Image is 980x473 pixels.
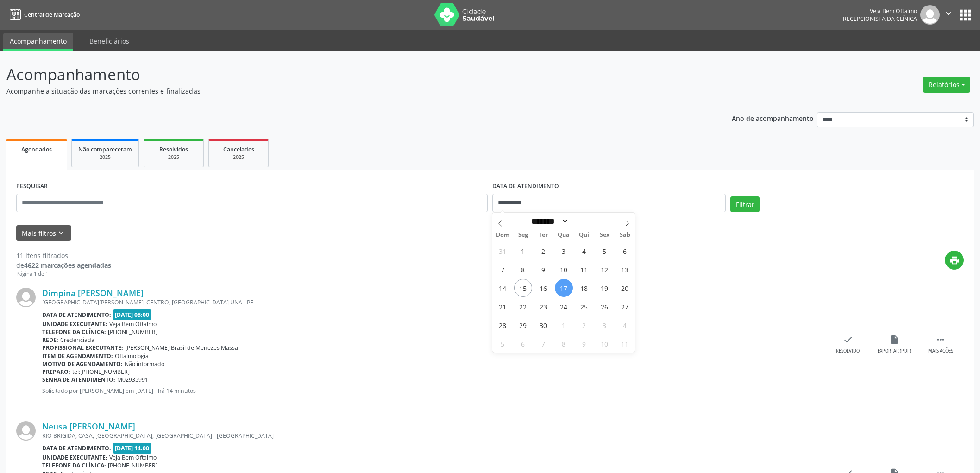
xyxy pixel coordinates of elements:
[555,316,573,334] span: Outubro 1, 2025
[56,228,66,238] i: keyboard_arrow_down
[42,444,111,452] b: Data de atendimento:
[60,336,94,344] span: Credenciada
[555,297,573,315] span: Setembro 24, 2025
[943,8,954,19] i: 
[42,288,144,298] a: Dimpina [PERSON_NAME]
[616,242,634,260] span: Setembro 6, 2025
[42,352,113,360] b: Item de agendamento:
[555,260,573,278] span: Setembro 10, 2025
[125,360,164,368] span: Não informado
[215,154,262,161] div: 2025
[575,334,593,353] span: Outubro 9, 2025
[117,376,148,384] span: M02935991
[42,376,115,384] b: Senha de atendimento:
[843,15,917,23] span: Recepcionista da clínica
[534,297,553,315] span: Setembro 23, 2025
[596,279,614,297] span: Setembro 19, 2025
[492,179,559,194] label: DATA DE ATENDIMENTO
[6,86,684,96] p: Acompanhe a situação das marcações correntes e finalizadas
[553,232,574,238] span: Qua
[24,11,80,19] span: Central de Marcação
[616,279,634,297] span: Setembro 20, 2025
[494,334,512,353] span: Outubro 5, 2025
[920,5,940,25] img: img
[108,461,157,469] span: [PHONE_NUMBER]
[223,145,254,153] span: Cancelados
[16,225,71,241] button: Mais filtroskeyboard_arrow_down
[16,270,111,278] div: Página 1 de 1
[945,251,964,270] button: print
[569,216,599,226] input: Year
[494,260,512,278] span: Setembro 7, 2025
[514,242,532,260] span: Setembro 1, 2025
[555,279,573,297] span: Setembro 17, 2025
[42,368,70,376] b: Preparo:
[575,297,593,315] span: Setembro 25, 2025
[596,316,614,334] span: Outubro 3, 2025
[83,33,136,49] a: Beneficiários
[113,309,152,320] span: [DATE] 08:00
[78,145,132,153] span: Não compareceram
[72,368,130,376] span: tel:[PHONE_NUMBER]
[16,260,111,270] div: de
[928,348,953,354] div: Mais ações
[843,7,917,15] div: Veja Bem Oftalmo
[836,348,860,354] div: Resolvido
[555,334,573,353] span: Outubro 8, 2025
[889,334,899,345] i: insert_drive_file
[528,216,569,226] select: Month
[513,232,533,238] span: Seg
[109,454,157,461] span: Veja Bem Oftalmo
[109,320,157,328] span: Veja Bem Oftalmo
[843,334,853,345] i: check
[878,348,911,354] div: Exportar (PDF)
[494,242,512,260] span: Agosto 31, 2025
[42,320,107,328] b: Unidade executante:
[42,311,111,319] b: Data de atendimento:
[534,316,553,334] span: Setembro 30, 2025
[42,454,107,461] b: Unidade executante:
[42,461,106,469] b: Telefone da clínica:
[596,297,614,315] span: Setembro 26, 2025
[125,344,238,352] span: [PERSON_NAME] Brasil de Menezes Massa
[494,316,512,334] span: Setembro 28, 2025
[732,112,814,124] p: Ano de acompanhamento
[575,316,593,334] span: Outubro 2, 2025
[42,336,58,344] b: Rede:
[575,242,593,260] span: Setembro 4, 2025
[534,279,553,297] span: Setembro 16, 2025
[555,242,573,260] span: Setembro 3, 2025
[16,179,48,194] label: PESQUISAR
[596,260,614,278] span: Setembro 12, 2025
[596,242,614,260] span: Setembro 5, 2025
[534,334,553,353] span: Outubro 7, 2025
[42,360,123,368] b: Motivo de agendamento:
[574,232,594,238] span: Qui
[78,154,132,161] div: 2025
[575,260,593,278] span: Setembro 11, 2025
[115,352,149,360] span: Oftalmologia
[42,298,825,306] div: [GEOGRAPHIC_DATA][PERSON_NAME], CENTRO, [GEOGRAPHIC_DATA] UNA - PE
[616,260,634,278] span: Setembro 13, 2025
[596,334,614,353] span: Outubro 10, 2025
[16,421,36,441] img: img
[514,260,532,278] span: Setembro 8, 2025
[3,33,73,51] a: Acompanhamento
[108,328,157,336] span: [PHONE_NUMBER]
[492,232,513,238] span: Dom
[730,196,760,212] button: Filtrar
[151,154,197,161] div: 2025
[594,232,615,238] span: Sex
[534,260,553,278] span: Setembro 9, 2025
[616,334,634,353] span: Outubro 11, 2025
[6,7,80,22] a: Central de Marcação
[923,77,970,93] button: Relatórios
[16,288,36,307] img: img
[534,242,553,260] span: Setembro 2, 2025
[21,145,52,153] span: Agendados
[949,255,960,265] i: print
[514,316,532,334] span: Setembro 29, 2025
[936,334,946,345] i: 
[494,297,512,315] span: Setembro 21, 2025
[575,279,593,297] span: Setembro 18, 2025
